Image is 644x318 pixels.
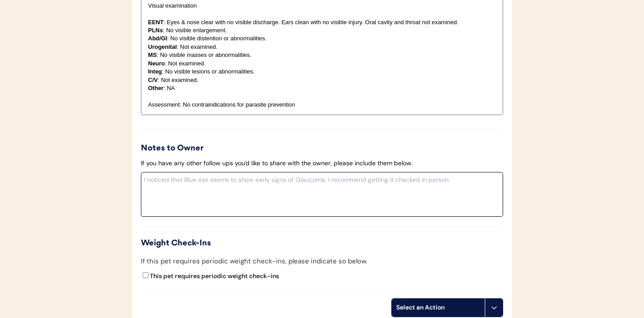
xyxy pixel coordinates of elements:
p: : No visible masses or abnormalities. [148,51,496,59]
strong: Integ [148,68,162,75]
strong: MS [148,52,157,58]
p: : Not examined. [148,60,496,68]
div: Notes to Owner [141,142,503,155]
div: If you have any other follow ups you'd like to share with the owner, please include them below. [141,159,413,168]
p: : Not examined. [148,76,496,84]
strong: Neuro [148,60,165,67]
label: This pet requires periodic weight check-ins [150,272,279,280]
p: Assessment: No contraindications for parasite prevention [148,101,496,109]
div: Select an Action [396,303,480,312]
strong: PLNs [148,27,163,34]
p: : NA [148,84,496,92]
p: : Not examined. [148,43,496,51]
strong: Other [148,85,164,91]
p: Visual examination [148,2,496,10]
p: : No visible distention or abnormalities. [148,34,496,43]
strong: C/V [148,77,158,83]
strong: Urogenital [148,43,177,50]
p: : No visible enlargement. [148,26,496,34]
div: If this pet requires periodic weight check-ins, please indicate so below. [141,256,367,266]
p: : Eyes & nose clear with no visible discharge. Ears clean with no visible injury. Oral cavity and... [148,18,496,26]
div: Weight Check-Ins [141,237,503,249]
strong: Abd/GI [148,35,167,42]
p: : No visible lesions or abnormalities. [148,68,496,76]
strong: EENT [148,19,164,26]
